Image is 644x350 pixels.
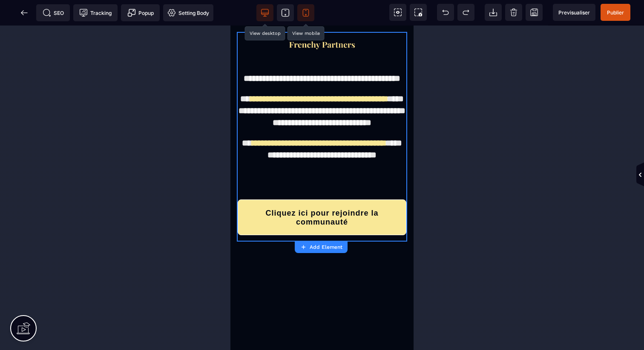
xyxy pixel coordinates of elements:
span: Publier [607,9,624,16]
span: View components [389,4,406,21]
span: SEO [43,9,64,17]
span: Preview [553,4,595,21]
span: Tracking [79,9,112,17]
button: Add Element [295,241,348,253]
strong: Add Element [310,244,342,250]
span: Screenshot [410,4,427,21]
span: Setting Body [167,9,209,17]
span: Previsualiser [558,9,590,16]
button: Cliquez ici pour rejoindre la communauté [7,174,176,210]
img: f2a3730b544469f405c58ab4be6274e8_Capture_d%E2%80%99e%CC%81cran_2025-09-01_a%CC%80_20.57.27.png [57,15,126,24]
span: Popup [127,9,154,17]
